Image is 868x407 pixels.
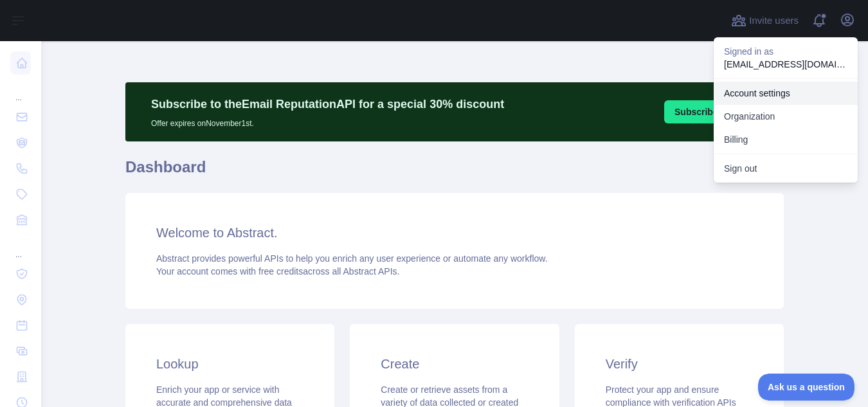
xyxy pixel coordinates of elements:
p: Subscribe to the Email Reputation API for a special 30 % discount [151,95,504,113]
button: Sign out [714,157,858,180]
button: Subscribe [DATE] [664,100,761,123]
h3: Create [381,355,528,373]
p: Offer expires on November 1st. [151,113,504,129]
button: Billing [714,128,858,151]
div: ... [10,77,31,103]
iframe: Toggle Customer Support [758,374,855,401]
h3: Welcome to Abstract. [156,224,753,242]
div: ... [10,234,31,260]
h1: Dashboard [125,157,784,188]
a: Organization [714,105,858,128]
h3: Verify [606,355,753,373]
span: Abstract provides powerful APIs to help you enrich any user experience or automate any workflow. [156,253,548,264]
p: Signed in as [724,45,847,58]
span: Your account comes with across all Abstract APIs. [156,266,399,276]
button: Invite users [728,10,801,31]
span: free credits [258,266,303,276]
a: Account settings [714,82,858,105]
p: [EMAIL_ADDRESS][DOMAIN_NAME] [724,58,847,71]
h3: Lookup [156,355,303,373]
span: Invite users [749,14,799,28]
